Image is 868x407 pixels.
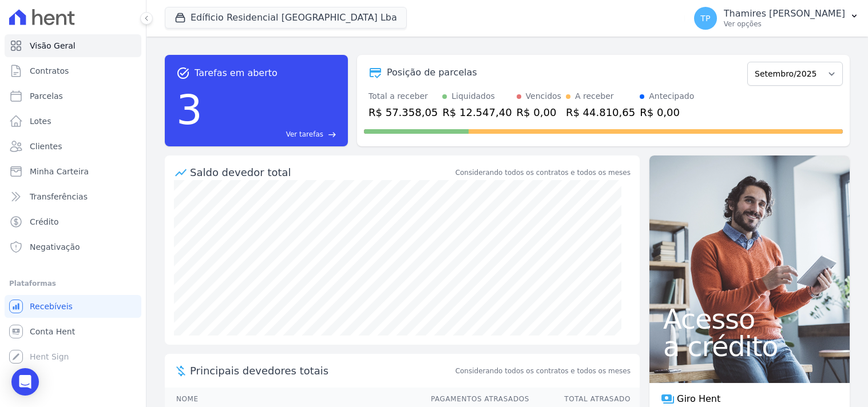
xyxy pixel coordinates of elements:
[30,326,75,337] span: Conta Hent
[30,166,89,177] span: Minha Carteira
[517,105,561,120] div: R$ 0,00
[190,363,453,378] span: Principais devedores totais
[451,90,495,102] div: Liquidados
[685,2,868,34] button: TP Thamires [PERSON_NAME] Ver opções
[649,90,694,102] div: Antecipado
[328,130,336,139] span: east
[207,129,336,139] a: Ver tarefas east
[195,66,278,80] span: Tarefas em aberto
[30,241,80,253] span: Negativação
[566,105,635,120] div: R$ 44.810,65
[30,115,51,127] span: Lotes
[5,185,141,208] a: Transferências
[176,66,190,80] span: task_alt
[724,19,845,29] p: Ver opções
[663,305,836,333] span: Acesso
[190,165,453,180] div: Saldo devedor total
[5,160,141,183] a: Minha Carteira
[724,8,845,19] p: Thamires [PERSON_NAME]
[30,216,59,228] span: Crédito
[30,141,62,152] span: Clientes
[455,167,631,178] div: Considerando todos os contratos e todos os meses
[5,135,141,158] a: Clientes
[5,236,141,258] a: Negativação
[368,90,438,102] div: Total a receber
[700,14,710,22] span: TP
[30,301,73,312] span: Recebíveis
[165,7,407,29] button: Edíficio Residencial [GEOGRAPHIC_DATA] Lba
[5,295,141,318] a: Recebíveis
[30,191,88,202] span: Transferências
[5,110,141,133] a: Lotes
[368,105,438,120] div: R$ 57.358,05
[11,368,39,396] div: Open Intercom Messenger
[5,320,141,343] a: Conta Hent
[30,65,69,77] span: Contratos
[677,392,720,406] span: Giro Hent
[526,90,561,102] div: Vencidos
[387,66,477,79] div: Posição de parcelas
[30,90,63,102] span: Parcelas
[640,105,694,120] div: R$ 0,00
[442,105,512,120] div: R$ 12.547,40
[5,85,141,107] a: Parcelas
[455,366,631,376] span: Considerando todos os contratos e todos os meses
[9,277,137,290] div: Plataformas
[5,34,141,57] a: Visão Geral
[663,333,836,360] span: a crédito
[30,40,76,51] span: Visão Geral
[286,129,323,139] span: Ver tarefas
[575,90,614,102] div: A receber
[176,80,203,139] div: 3
[5,210,141,233] a: Crédito
[5,59,141,82] a: Contratos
